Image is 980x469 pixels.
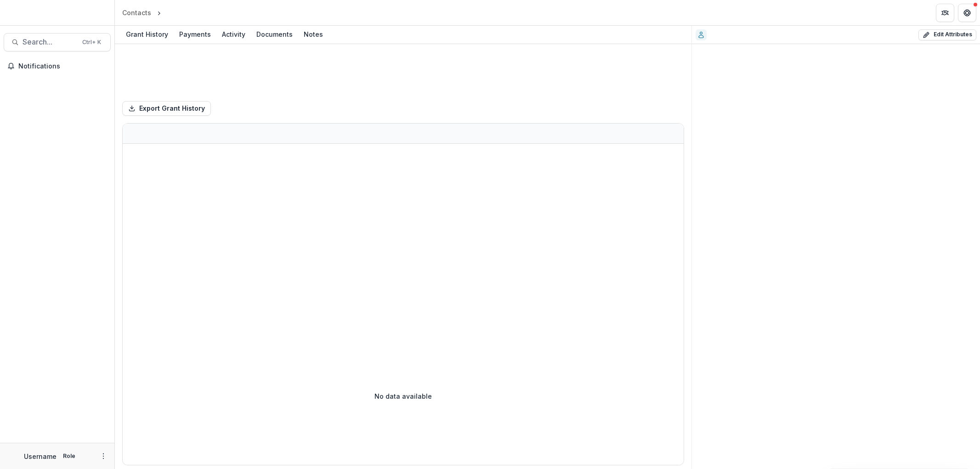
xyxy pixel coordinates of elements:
[218,26,249,44] a: Activity
[176,28,215,41] div: Payments
[218,28,249,41] div: Activity
[122,28,172,41] div: Grant History
[80,37,103,47] div: Ctrl + K
[98,451,109,462] button: More
[936,4,954,22] button: Partners
[122,26,172,44] a: Grant History
[958,4,976,22] button: Get Help
[300,28,327,41] div: Notes
[4,59,111,73] button: Notifications
[253,28,296,41] div: Documents
[18,62,107,70] span: Notifications
[253,26,296,44] a: Documents
[119,6,202,19] nav: breadcrumb
[374,391,432,401] p: No data available
[60,452,78,460] p: Role
[300,26,327,44] a: Notes
[24,452,57,461] p: Username
[122,101,211,116] button: Export Grant History
[122,8,151,17] div: Contacts
[23,38,77,46] span: Search...
[119,6,155,19] a: Contacts
[4,33,111,51] button: Search...
[176,26,215,44] a: Payments
[918,29,976,40] button: Edit Attributes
